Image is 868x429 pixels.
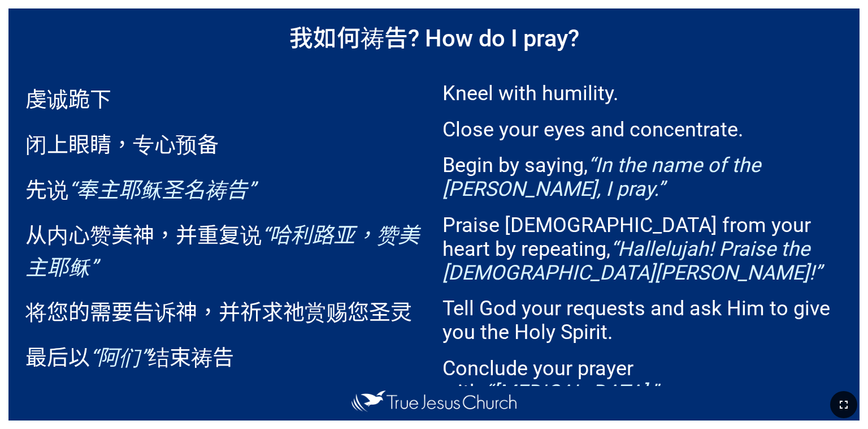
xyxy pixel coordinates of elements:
[442,213,843,285] p: Praise [DEMOGRAPHIC_DATA] from your heart by repeating,
[25,82,426,114] p: 虔诚跪下
[25,223,419,280] em: “哈利路亚，赞美主耶稣”
[68,178,255,203] em: “奉主耶稣圣名祷告”
[442,81,843,105] p: Kneel with humility.
[25,340,426,372] p: 最后以 结束祷告
[442,297,843,344] p: Tell God your requests and ask Him to give you the Holy Spirit.
[442,118,843,141] p: Close your eyes and concentrate.
[25,173,426,205] p: 先说
[25,218,426,282] p: 从内心赞美神，并重复说
[442,153,761,201] em: “In the name of the [PERSON_NAME], I pray.”
[442,357,843,404] p: Conclude your prayer with,
[90,345,148,370] em: “阿们”
[25,295,426,327] p: 将您的需要告诉神，并祈求祂赏赐您圣灵
[8,8,860,65] h1: 我如何祷告? How do I pray?
[25,127,426,160] p: 闭上眼睛，专心预备
[442,237,822,285] em: “Hallelujah! Praise the [DEMOGRAPHIC_DATA][PERSON_NAME]!”
[442,153,843,201] p: Begin by saying,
